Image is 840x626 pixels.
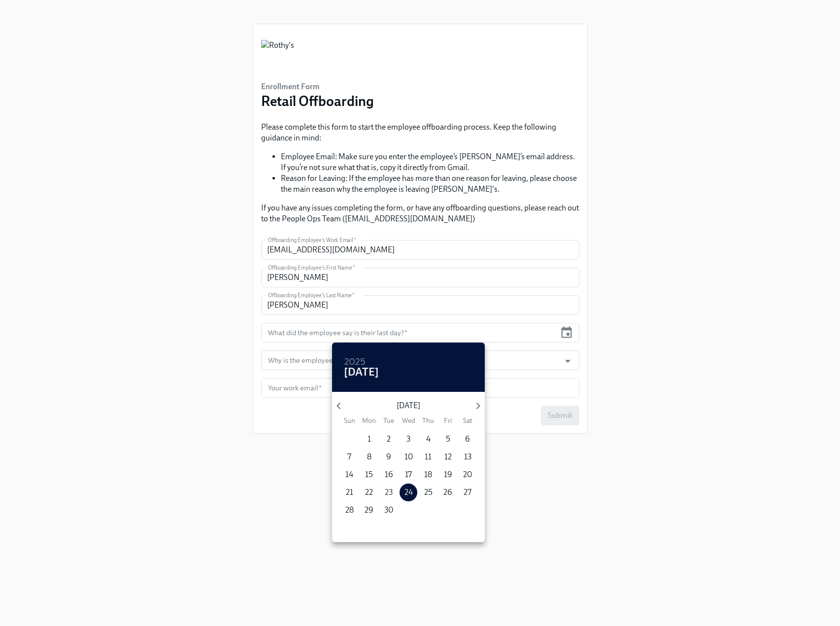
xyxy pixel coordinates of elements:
button: 4 [419,430,437,448]
span: Fri [439,416,457,425]
p: 17 [405,469,412,480]
p: 19 [444,469,452,480]
button: 20 [459,466,476,484]
p: 11 [425,452,432,462]
button: 10 [400,448,417,466]
button: 8 [360,448,378,466]
p: 28 [345,505,354,516]
p: 8 [367,452,371,462]
button: 28 [340,501,358,519]
button: 26 [439,484,457,501]
button: 29 [360,501,378,519]
button: 6 [459,430,476,448]
button: 18 [419,466,437,484]
button: 9 [380,448,398,466]
button: 14 [340,466,358,484]
button: 12 [439,448,457,466]
span: Tue [380,416,398,425]
p: 18 [424,469,432,480]
span: Thu [419,416,437,425]
p: 24 [404,487,413,498]
button: 1 [360,430,378,448]
h4: [DATE] [344,365,379,380]
p: 9 [386,452,391,462]
p: 20 [463,469,472,480]
p: 5 [446,434,450,445]
button: 2025 [344,357,366,367]
button: 24 [400,484,417,501]
p: 7 [347,452,351,462]
span: Mon [360,416,378,425]
button: 19 [439,466,457,484]
button: 21 [340,484,358,501]
p: 15 [365,469,373,480]
p: 3 [406,434,410,445]
p: 16 [385,469,393,480]
button: 7 [340,448,358,466]
button: 22 [360,484,378,501]
button: 23 [380,484,398,501]
p: 29 [365,505,373,516]
button: 30 [380,501,398,519]
p: 26 [443,487,452,498]
h6: 2025 [344,354,366,370]
span: Sun [340,416,358,425]
button: [DATE] [344,367,379,377]
p: 27 [464,487,471,498]
span: Wed [400,416,417,425]
button: 5 [439,430,457,448]
p: 12 [444,452,452,462]
button: 27 [459,484,476,501]
p: 6 [465,434,470,445]
button: 11 [419,448,437,466]
p: 4 [426,434,431,445]
p: 14 [345,469,353,480]
button: 25 [419,484,437,501]
p: 13 [464,452,471,462]
button: 3 [400,430,417,448]
p: 22 [365,487,373,498]
button: 17 [400,466,417,484]
p: 1 [368,434,371,445]
p: 30 [384,505,393,516]
p: 2 [387,434,391,445]
p: 21 [346,487,353,498]
button: 16 [380,466,398,484]
p: 23 [385,487,393,498]
p: [DATE] [345,400,471,411]
button: 13 [459,448,476,466]
button: 2 [380,430,398,448]
button: 15 [360,466,378,484]
span: Sat [459,416,476,425]
p: 25 [424,487,433,498]
p: 10 [404,452,413,462]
